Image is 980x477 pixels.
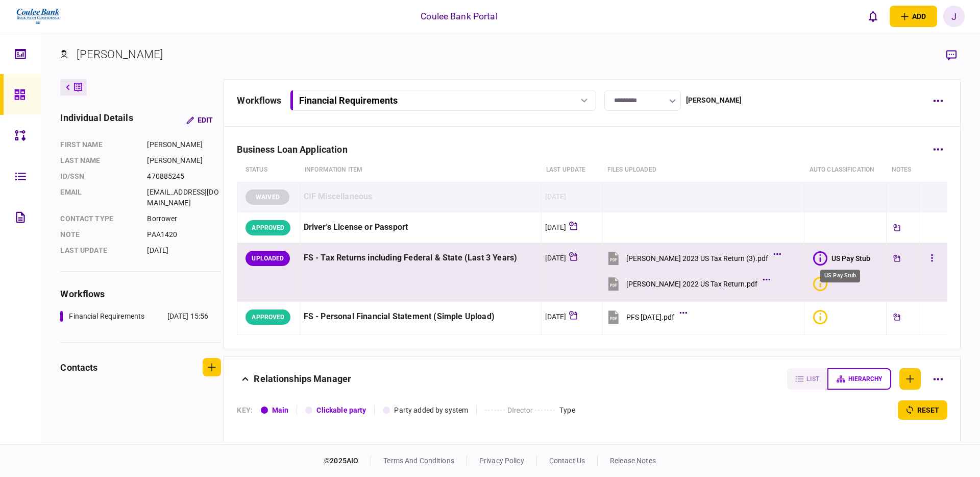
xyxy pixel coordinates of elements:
div: Main [272,405,289,416]
div: email [60,187,137,208]
button: PFS 5.15.2025.pdf [606,305,684,328]
div: contacts [60,361,97,374]
div: Bad quality [813,310,827,324]
a: contact us [549,457,585,465]
div: Financial Requirements [299,95,398,106]
div: [DATE] [545,253,567,263]
div: FS - Tax Returns including Federal & State (Last 3 Years) [304,247,537,270]
th: Files uploaded [602,158,804,182]
div: [DATE] [545,222,567,232]
div: [DATE] [545,312,567,322]
div: CIF Miscellaneous [304,185,537,208]
div: UPLOADED [246,251,290,266]
div: [DATE] 15:56 [167,311,209,322]
div: [DATE] [147,245,221,256]
div: FS - Personal Financial Statement (Simple Upload) [304,305,537,328]
div: PAA1420 [147,229,221,240]
div: last update [60,245,137,256]
th: notes [887,158,919,182]
button: Proell 2023 US Tax Return (3).pdf [606,247,778,270]
div: Tickler available [890,311,903,324]
th: auto classification [804,158,887,182]
div: Contact type [60,213,137,224]
div: Clickable party [316,405,366,416]
div: workflows [237,93,281,107]
div: Coulee Bank Portal [421,10,497,23]
div: PFS 5.15.2025.pdf [626,313,674,321]
div: note [60,229,137,240]
div: [DATE] [545,192,567,202]
div: 470885245 [147,171,221,182]
div: US Pay Stub [820,270,860,282]
button: reset [898,400,947,420]
div: © 2025 AIO [324,456,371,466]
div: APPROVED [246,220,290,235]
div: workflows [60,287,221,301]
div: individual details [60,111,133,129]
a: release notes [610,457,656,465]
div: Business Loan Application [237,144,355,155]
th: status [237,158,300,182]
th: Information item [300,158,541,182]
div: Tickler available [890,252,903,265]
a: terms and conditions [383,457,454,465]
button: Proell 2022 US Tax Return.pdf [606,272,768,295]
a: privacy policy [479,457,524,465]
button: US Pay Stub [813,251,870,266]
div: APPROVED [246,309,290,325]
span: list [806,375,819,383]
th: last update [541,158,602,182]
div: US Pay Stub [831,254,870,263]
a: Financial Requirements[DATE] 15:56 [60,311,208,322]
div: WAIVED [246,189,289,205]
div: [PERSON_NAME] [686,95,742,106]
div: Last name [60,155,137,166]
button: J [943,6,965,27]
div: Tickler available [890,221,903,234]
button: Bad quality [813,310,831,324]
span: hierarchy [848,375,882,383]
div: Proell 2023 US Tax Return (3).pdf [626,254,768,263]
div: KEY : [237,405,253,416]
div: Bad quality [813,277,827,291]
div: ID/SSN [60,171,137,182]
div: Relationships Manager [254,368,351,390]
div: Party added by system [394,405,468,416]
div: [EMAIL_ADDRESS][DOMAIN_NAME] [147,187,221,208]
div: [PERSON_NAME] [77,46,163,63]
div: Financial Requirements [69,311,144,322]
div: Type [559,405,575,416]
img: client company logo [15,4,61,29]
button: open notifications list [862,6,884,27]
div: First name [60,139,137,150]
button: list [787,368,827,390]
div: Borrower [147,213,221,224]
button: Edit [178,111,221,129]
div: [PERSON_NAME] [147,139,221,150]
button: Bad quality [813,277,831,291]
button: open adding identity options [890,6,937,27]
button: Financial Requirements [290,90,596,111]
div: Proell 2022 US Tax Return.pdf [626,280,757,288]
div: Driver's License or Passport [304,216,537,239]
button: hierarchy [827,368,891,390]
div: [PERSON_NAME] [147,155,221,166]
